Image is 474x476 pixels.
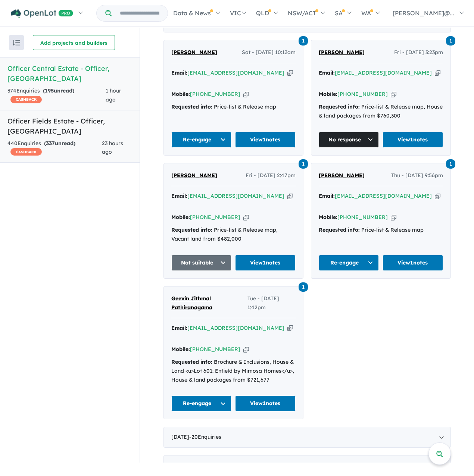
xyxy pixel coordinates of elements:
span: Thu - [DATE] 9:56pm [391,171,443,180]
strong: Mobile: [319,91,337,97]
span: Sat - [DATE] 10:13am [242,48,296,57]
a: [PHONE_NUMBER] [190,91,240,97]
a: [PERSON_NAME] [319,171,365,180]
span: [PERSON_NAME] [319,172,365,179]
span: [PERSON_NAME] [171,172,217,179]
a: 1 [299,159,308,169]
a: View1notes [235,132,296,148]
span: CASHBACK [10,96,42,103]
span: - 36 Enquir ies [189,462,221,469]
strong: Email: [171,192,187,199]
a: View1notes [235,255,296,271]
a: [PHONE_NUMBER] [190,214,240,220]
span: 337 [46,140,55,147]
a: [EMAIL_ADDRESS][DOMAIN_NAME] [335,69,432,76]
span: 1 [299,282,308,292]
span: Tue - [DATE] 1:42pm [247,294,295,312]
strong: Email: [319,192,335,199]
strong: Email: [171,69,187,76]
a: View1notes [383,255,443,271]
button: Copy [287,324,293,332]
h5: Officer Central Estate - Officer , [GEOGRAPHIC_DATA] [7,63,132,84]
button: Re-engage [171,132,232,148]
a: 1 [446,35,455,46]
span: [PERSON_NAME] [171,49,217,56]
a: Geevin Jithmal Pathiranagama [171,294,248,312]
span: Fri - [DATE] 3:23pm [394,48,443,57]
a: 1 [446,159,455,169]
strong: Email: [171,325,187,331]
span: 23 hours ago [102,140,123,156]
strong: Requested info: [171,226,212,233]
a: [PERSON_NAME] [171,171,217,180]
span: CASHBACK [10,148,42,156]
span: 1 hour ago [106,87,121,103]
button: Copy [435,69,440,77]
a: View1notes [383,132,443,148]
img: Openlot PRO Logo White [11,9,73,18]
button: Add projects and builders [33,35,115,50]
a: [EMAIL_ADDRESS][DOMAIN_NAME] [335,192,432,199]
a: 1 [299,35,308,46]
button: No response [319,132,379,148]
div: 374 Enquir ies [7,87,106,104]
strong: Mobile: [171,214,190,220]
div: Brochure & Inclusions, House & Land <u>Lot 601: Enfield by Mimosa Homes</u>, House & land package... [171,358,296,384]
strong: ( unread) [43,87,74,94]
a: 1 [299,282,308,292]
button: Copy [287,69,293,77]
strong: ( unread) [44,140,75,147]
a: [PERSON_NAME] [319,48,365,57]
button: Re-engage [319,255,379,271]
div: [DATE] [163,427,451,448]
button: Re-engage [171,395,232,411]
span: - 20 Enquir ies [189,433,221,440]
span: 1 [299,159,308,169]
button: Copy [287,192,293,200]
a: [EMAIL_ADDRESS][DOMAIN_NAME] [187,325,284,331]
strong: Requested info: [319,226,360,233]
strong: Mobile: [171,346,190,353]
span: Fri - [DATE] 2:47pm [246,171,296,180]
strong: Requested info: [319,103,360,110]
strong: Requested info: [171,103,212,110]
a: [PERSON_NAME] [171,48,217,57]
div: 440 Enquir ies [7,139,102,157]
img: sort.svg [13,40,20,46]
button: Copy [391,213,396,221]
button: Copy [243,213,249,221]
div: Price-list & Release map, Vacant land from $482,000 [171,226,296,244]
span: Geevin Jithmal Pathiranagama [171,295,212,311]
h5: Officer Fields Estate - Officer , [GEOGRAPHIC_DATA] [7,116,132,136]
div: Price-list & Release map, House & land packages from $760,300 [319,103,443,120]
strong: Mobile: [171,91,190,97]
span: [PERSON_NAME] [319,49,365,56]
strong: Mobile: [319,214,337,220]
div: [DATE] [163,455,451,476]
span: [PERSON_NAME]@... [393,9,454,17]
div: Price-list & Release map [171,103,296,112]
a: [EMAIL_ADDRESS][DOMAIN_NAME] [187,192,284,199]
strong: Email: [319,69,335,76]
strong: Requested info: [171,358,212,365]
a: View1notes [235,395,296,411]
button: Copy [243,90,249,98]
span: 1 [446,159,455,169]
a: [PHONE_NUMBER] [190,346,240,353]
span: 195 [45,87,54,94]
a: [PHONE_NUMBER] [337,91,388,97]
div: Price-list & Release map [319,226,443,235]
button: Not suitable [171,255,232,271]
button: Copy [435,192,440,200]
a: [EMAIL_ADDRESS][DOMAIN_NAME] [187,69,284,76]
button: Copy [243,345,249,353]
button: Copy [391,90,396,98]
input: Try estate name, suburb, builder or developer [113,5,166,21]
a: [PHONE_NUMBER] [337,214,388,220]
